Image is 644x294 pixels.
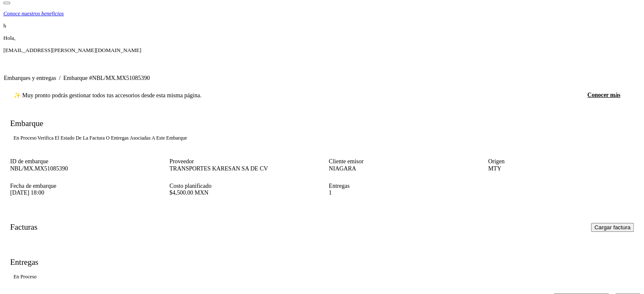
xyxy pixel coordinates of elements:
[169,165,315,173] p: TRANSPORTES KARESAN SA DE CV
[329,183,350,189] label: Entregas
[14,274,36,280] p: En proceso
[10,119,191,128] h4: Embarque
[3,10,641,17] a: Conoce nuestros beneficios
[594,224,630,231] span: Cargar factura
[14,92,202,99] span: ✨ Muy pronto podrás gestionar todos tus accesorios desde esta misma página.
[64,75,150,81] span: Embarque #NBL/MX.MX51085390
[169,158,194,165] label: Proveedor
[3,47,641,54] p: hpichardo@karesan.com.mx
[3,75,641,82] nav: breadcrumb
[3,35,641,41] p: Hola,
[10,258,40,267] h4: Entregas
[591,223,634,232] button: Cargar factura
[4,75,56,81] a: Embarques y entregas
[329,165,475,173] p: NIAGARA
[10,190,156,197] p: [DATE] 18:00
[10,165,156,173] p: NBL/MX.MX51085390
[488,165,634,173] p: MTY
[37,135,187,141] p: Verifica el estado de la factura o entregas asociadas a este embarque
[169,183,211,189] label: Costo planificado
[169,190,315,197] p: $4,500.00 MXN
[329,158,364,165] label: Cliente emisor
[10,183,56,189] label: Fecha de embarque
[329,190,475,197] p: 1
[3,22,6,29] span: h
[14,135,36,141] p: En proceso
[3,10,64,17] p: Conoce nuestros beneficios
[488,158,505,165] label: Origen
[10,223,37,232] h4: Facturas
[10,158,48,165] label: ID de embarque
[580,88,627,102] a: Conocer más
